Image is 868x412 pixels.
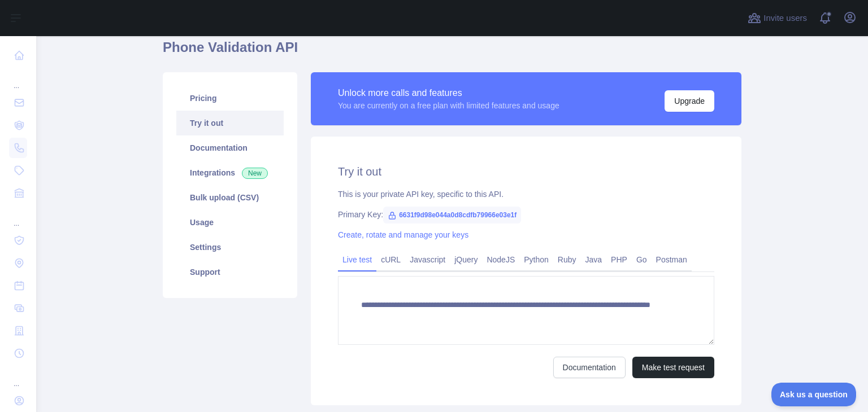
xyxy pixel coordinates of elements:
div: You are currently on a free plan with limited features and usage [338,100,559,111]
a: Postman [652,251,692,269]
div: Primary Key: [338,209,714,220]
span: New [242,168,268,179]
a: Go [632,251,652,269]
div: ... [9,366,27,388]
a: PHP [606,251,632,269]
div: Unlock more calls and features [338,86,559,100]
a: Documentation [553,357,626,378]
a: Javascript [405,251,450,269]
a: Integrations New [176,160,284,185]
div: ... [9,205,27,228]
h2: Try it out [338,164,714,179]
a: Settings [176,235,284,260]
a: Usage [176,210,284,235]
span: Invite users [763,12,807,25]
a: NodeJS [482,251,519,269]
a: Ruby [553,251,581,269]
a: cURL [376,251,405,269]
a: Support [176,260,284,284]
a: Documentation [176,135,284,160]
a: Create, rotate and manage your keys [338,230,468,239]
div: ... [9,68,27,90]
a: Try it out [176,111,284,135]
iframe: Toggle Customer Support [771,383,857,406]
a: Python [519,251,553,269]
button: Upgrade [665,90,714,112]
a: Live test [338,251,376,269]
a: jQuery [450,251,482,269]
div: This is your private API key, specific to this API. [338,189,714,200]
button: Invite users [745,9,809,27]
a: Pricing [176,86,284,111]
span: 6631f9d98e044a0d8cdfb79966e03e1f [383,207,521,223]
h1: Phone Validation API [163,38,741,65]
a: Bulk upload (CSV) [176,185,284,210]
button: Make test request [632,357,714,378]
a: Java [581,251,607,269]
